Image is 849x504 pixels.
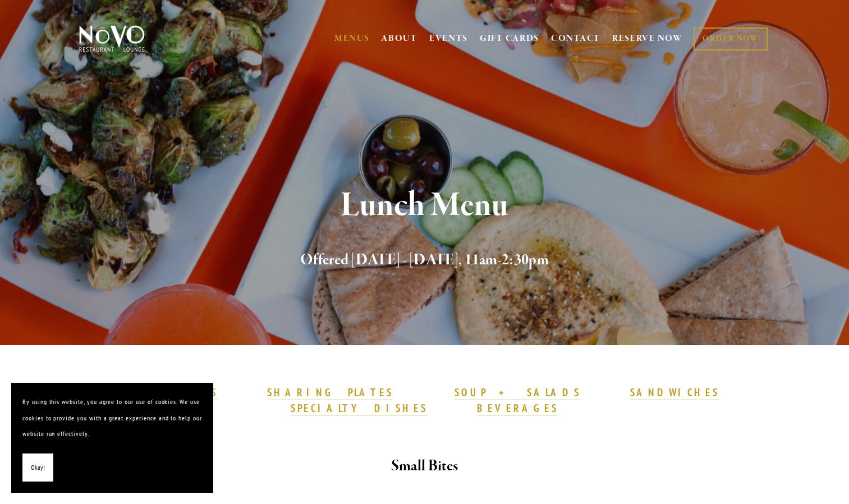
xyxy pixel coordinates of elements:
a: RESERVE NOW [612,28,683,49]
strong: Small Bites [391,456,458,476]
section: Cookie banner [11,383,213,493]
h1: Lunch Menu [98,187,752,224]
a: EVENTS [429,33,468,44]
img: Novo Restaurant &amp; Lounge [77,25,147,53]
strong: BEVERAGES [477,401,559,415]
a: ABOUT [381,33,417,44]
a: GIFT CARDS [480,28,539,49]
a: CONTACT [551,28,600,49]
strong: SPECIALTY DISHES [291,401,428,415]
strong: SHARING PLATES [267,386,393,399]
a: ORDER NOW [694,28,767,51]
span: Okay! [31,460,45,476]
p: By using this website, you agree to our use of cookies. We use cookies to provide you with a grea... [22,394,202,442]
a: BEVERAGES [477,401,559,416]
h2: Offered [DATE] - [DATE], 11am-2:30pm [98,249,752,272]
strong: SANDWICHES [630,386,720,399]
a: SANDWICHES [630,386,720,400]
button: Okay! [22,453,53,482]
a: SPECIALTY DISHES [291,401,428,416]
a: MENUS [334,33,370,44]
a: SHARING PLATES [267,386,393,400]
a: SOUP + SALADS [455,386,580,400]
strong: SOUP + SALADS [455,386,580,399]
